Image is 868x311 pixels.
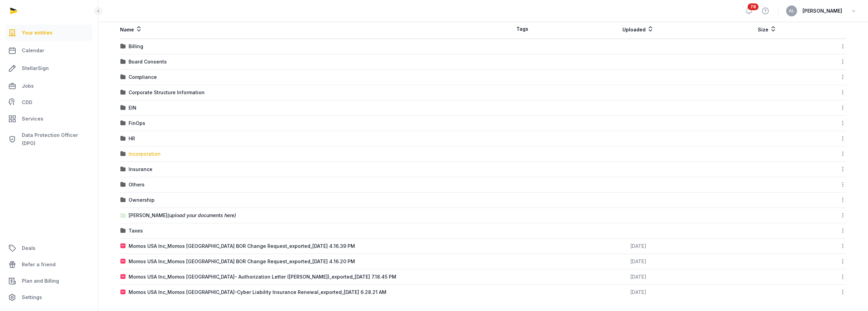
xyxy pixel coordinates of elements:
[22,260,56,269] span: Refer a friend
[120,19,483,39] th: Name
[715,19,820,39] th: Size
[748,3,759,10] span: 78
[129,243,355,250] div: Momos USA Inc_Momos [GEOGRAPHIC_DATA] BOR Change Request_exported_[DATE] 4.16.39 PM
[22,115,43,123] span: Services
[786,5,797,16] button: AL
[803,7,842,15] span: [PERSON_NAME]
[129,43,143,50] div: Billing
[129,89,205,96] div: Corporate Structure Information
[120,274,126,280] img: pdf.svg
[129,289,386,296] div: Momos USA Inc_Momos [GEOGRAPHIC_DATA]-Cyber Liability Insurance Renewal_exported_[DATE] 6.28.21 AM
[129,227,143,234] div: Taxes
[22,82,34,90] span: Jobs
[5,42,92,59] a: Calendar
[120,105,126,111] img: folder.svg
[129,74,157,81] div: Compliance
[129,258,355,265] div: Momos USA Inc_Momos [GEOGRAPHIC_DATA] BOR Change Request_exported_[DATE] 4.16.20 PM
[22,98,32,107] span: CDD
[630,289,646,295] span: [DATE]
[22,46,44,55] span: Calendar
[120,182,126,187] img: folder.svg
[129,58,167,65] div: Board Consents
[5,240,92,256] a: Deals
[129,104,136,111] div: EIN
[120,167,126,172] img: folder.svg
[129,197,155,203] div: Ownership
[120,90,126,95] img: folder.svg
[22,64,49,72] span: StellarSign
[5,60,92,76] a: StellarSign
[630,274,646,280] span: [DATE]
[129,151,161,157] div: Incorporation
[167,212,236,218] span: (upload your documents here)
[22,293,42,301] span: Settings
[745,232,868,311] iframe: Chat Widget
[120,259,126,264] img: pdf.svg
[120,213,126,218] img: folder-upload.svg
[22,29,53,37] span: Your entities
[120,59,126,65] img: folder.svg
[5,78,92,94] a: Jobs
[630,258,646,264] span: [DATE]
[129,212,236,219] div: [PERSON_NAME]
[120,151,126,157] img: folder.svg
[120,289,126,295] img: pdf.svg
[5,256,92,273] a: Refer a friend
[483,19,561,39] th: Tags
[22,277,59,285] span: Plan and Billing
[129,181,145,188] div: Others
[120,74,126,80] img: folder.svg
[5,273,92,289] a: Plan and Billing
[5,25,92,41] a: Your entities
[120,136,126,141] img: folder.svg
[120,44,126,49] img: folder.svg
[789,9,794,13] span: AL
[561,19,715,39] th: Uploaded
[120,121,126,126] img: folder.svg
[120,197,126,203] img: folder.svg
[5,128,92,150] a: Data Protection Officer (DPO)
[5,96,92,109] a: CDD
[630,243,646,249] span: [DATE]
[129,120,145,127] div: FinOps
[22,131,90,147] span: Data Protection Officer (DPO)
[22,244,35,252] span: Deals
[129,273,396,280] div: Momos USA Inc_Momos [GEOGRAPHIC_DATA]- Authorization Letter ([PERSON_NAME])_exported_[DATE] 7.18....
[120,243,126,249] img: pdf.svg
[129,166,152,173] div: Insurance
[120,228,126,234] img: folder.svg
[5,111,92,127] a: Services
[5,289,92,306] a: Settings
[129,135,135,142] div: HR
